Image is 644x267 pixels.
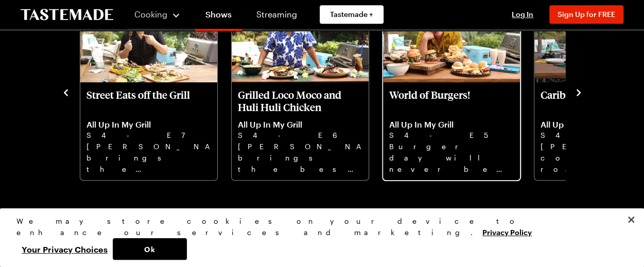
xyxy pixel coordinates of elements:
[558,10,615,19] span: Sign Up for FREE
[383,5,520,82] img: World of Burgers!
[195,2,242,31] a: Shows
[232,5,369,180] div: Grilled Loco Moco and Huli Huli Chicken
[238,119,362,130] p: All Up In My Grill
[80,5,217,82] img: Street Eats off the Grill
[549,5,623,24] button: Sign Up for FREE
[21,9,113,21] a: To Tastemade Home Page
[389,119,514,130] p: All Up In My Grill
[238,130,362,141] p: S4 - E6
[238,88,362,174] a: Grilled Loco Moco and Huli Huli Chicken
[502,9,543,20] button: Log In
[16,238,113,260] button: Your Privacy Choices
[320,5,384,24] a: Tastemade +
[389,130,514,141] p: S4 - E5
[482,227,532,237] a: More information about your privacy, opens in a new tab
[238,88,362,113] p: Grilled Loco Moco and Huli Huli Chicken
[389,88,514,113] p: World of Burgers!
[383,5,520,180] div: World of Burgers!
[573,85,584,98] button: navigate to next item
[134,2,181,27] button: Cooking
[232,5,369,82] img: Grilled Loco Moco and Huli Huli Chicken
[16,216,619,238] div: We may store cookies on your device to enhance our services and marketing.
[330,9,373,20] span: Tastemade +
[80,5,217,180] div: Street Eats off the Grill
[86,130,211,141] p: S4 - E7
[86,141,211,174] p: [PERSON_NAME] brings the flavors of his travels to the grill turning up the heat on adventure.
[86,88,211,174] a: Street Eats off the Grill
[389,141,514,174] p: Burger day will never be the same when [PERSON_NAME] brings global flavor, three ways with an esp...
[238,141,362,174] p: [PERSON_NAME] brings the best of the island cookouts with salty and sweet nostalgic flavors.
[620,208,642,231] button: Close
[86,88,211,113] p: Street Eats off the Grill
[113,238,187,260] button: Ok
[16,216,619,260] div: Privacy
[86,119,211,130] p: All Up In My Grill
[512,10,533,19] span: Log In
[61,85,71,98] button: navigate to previous item
[134,9,167,19] span: Cooking
[389,88,514,174] a: World of Burgers!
